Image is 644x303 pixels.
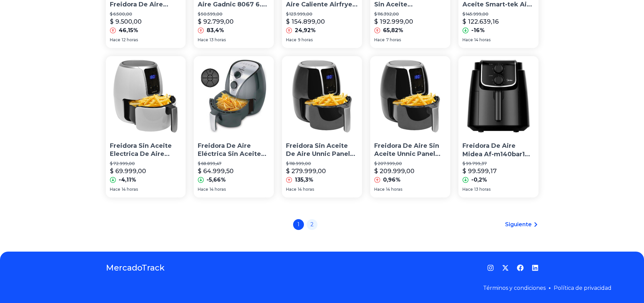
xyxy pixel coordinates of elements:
a: Política de privacidad [554,285,612,291]
p: 24,92% [295,26,316,34]
a: 2 [307,219,317,230]
span: 14 horas [122,187,138,192]
a: Términos y condiciones [483,285,546,291]
span: Hace [462,187,473,192]
a: Freidora Sin Aceite Electrica De Aire Horno Digital Unnic 4lFreidora Sin Aceite Electrica De Aire... [106,56,186,197]
span: Hace [110,187,120,192]
p: -5,66% [207,176,226,184]
p: $ 6.500,00 [110,11,182,17]
p: $ 116.392,00 [374,11,446,17]
p: $ 72.999,00 [110,161,182,166]
p: $ 92.799,00 [198,17,234,26]
a: Facebook [517,264,524,271]
span: 14 horas [210,187,226,192]
p: Freidora De Aire Midea Af-m140bar1 De 4l Color Negro 220v [462,142,534,159]
p: $ 9.500,00 [110,17,142,26]
span: 7 horas [386,37,401,43]
p: 46,15% [119,26,138,34]
p: -0,2% [471,176,487,184]
span: 14 horas [386,187,402,192]
p: 0,96% [383,176,401,184]
p: -4,11% [119,176,136,184]
p: $ 279.999,00 [286,166,326,176]
span: 14 horas [298,187,314,192]
p: 83,4% [207,26,224,34]
img: Freidora De Aire Eléctrica Sin Aceite 3.2ltr 1300w 80°-200° [194,56,274,136]
span: Siguiente [505,220,532,229]
span: 13 horas [474,187,491,192]
p: $ 145.999,00 [462,11,534,17]
span: Hace [462,37,473,43]
a: MercadoTrack [106,262,165,273]
span: Hace [374,37,385,43]
p: $ 99.599,17 [462,166,497,176]
span: 12 horas [122,37,138,43]
a: LinkedIn [532,264,539,271]
p: Freidora De Aire Eléctrica Sin Aceite 3.2ltr 1300w 80°-200° [198,142,270,159]
span: Hace [286,187,296,192]
a: Siguiente [505,220,539,229]
img: Freidora Sin Aceite Electrica De Aire Horno Digital Unnic 4l [106,56,186,136]
span: Hace [110,37,120,43]
p: $ 207.999,00 [374,161,446,166]
p: $ 154.899,00 [286,17,325,26]
a: Freidora De Aire Midea Af-m140bar1 De 4l Color Negro 220vFreidora De Aire Midea Af-m140bar1 De 4l... [458,56,539,197]
p: Freidora De Aire Sin Aceite Unnic Panel Digital 4l Saludable [374,142,446,159]
img: Freidora Sin Aceite De Aire Unnic Panel Digital 4 L Premium [282,56,362,136]
p: -16% [471,26,485,34]
img: Freidora De Aire Midea Af-m140bar1 De 4l Color Negro 220v [458,56,539,136]
span: 9 horas [298,37,313,43]
p: $ 123.999,00 [286,11,358,17]
a: Freidora Sin Aceite De Aire Unnic Panel Digital 4 L PremiumFreidora Sin Aceite De Aire Unnic Pane... [282,56,362,197]
p: $ 122.639,16 [462,17,499,26]
a: Freidora De Aire Sin Aceite Unnic Panel Digital 4l SaludableFreidora De Aire Sin Aceite Unnic Pan... [370,56,450,197]
span: Hace [374,187,385,192]
p: $ 99.799,37 [462,161,534,166]
p: 135,3% [295,176,313,184]
a: Twitter [502,264,509,271]
p: Freidora Sin Aceite Electrica De Aire Horno Digital Unnic 4l [110,142,182,159]
p: $ 192.999,00 [374,17,413,26]
p: $ 68.899,47 [198,161,270,166]
span: 14 horas [474,37,491,43]
p: $ 50.599,00 [198,11,270,17]
p: $ 69.999,00 [110,166,146,176]
p: $ 64.999,50 [198,166,234,176]
span: 13 horas [210,37,226,43]
p: $ 209.999,00 [374,166,414,176]
span: Hace [198,187,208,192]
p: $ 118.999,00 [286,161,358,166]
img: Freidora De Aire Sin Aceite Unnic Panel Digital 4l Saludable [370,56,450,136]
p: Freidora Sin Aceite De Aire Unnic Panel Digital 4 L Premium [286,142,358,159]
a: Freidora De Aire Eléctrica Sin Aceite 3.2ltr 1300w 80°-200°Freidora De Aire Eléctrica Sin Aceite ... [194,56,274,197]
p: 65,82% [383,26,403,34]
span: Hace [198,37,208,43]
a: Instagram [487,264,494,271]
span: Hace [286,37,296,43]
